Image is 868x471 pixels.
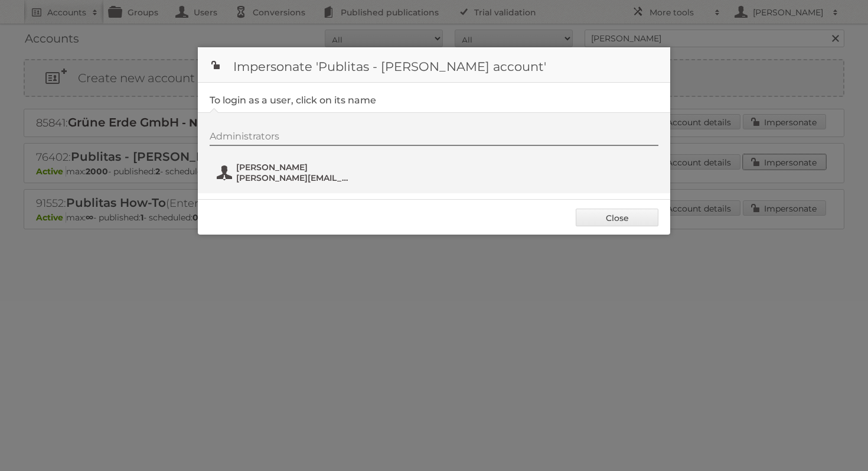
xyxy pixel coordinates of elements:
span: [PERSON_NAME] [236,162,351,173]
span: [PERSON_NAME][EMAIL_ADDRESS][DOMAIN_NAME] [236,173,351,183]
legend: To login as a user, click on its name [210,95,376,106]
button: [PERSON_NAME] [PERSON_NAME][EMAIL_ADDRESS][DOMAIN_NAME] [216,161,354,184]
a: Close [576,209,658,226]
h1: Impersonate 'Publitas - [PERSON_NAME] account' [198,47,670,83]
div: Administrators [210,131,658,146]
